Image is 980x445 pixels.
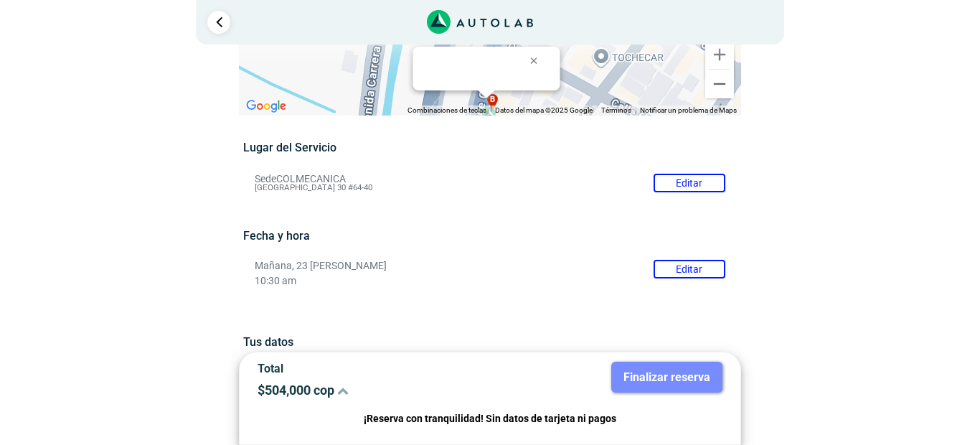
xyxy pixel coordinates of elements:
h5: Lugar del Servicio [243,141,736,154]
div: [GEOGRAPHIC_DATA] 30 #64-40 [422,81,552,103]
button: Ampliar [705,40,734,69]
a: Notificar un problema de Maps [640,106,737,114]
button: Combinaciones de teclas [407,106,486,116]
h5: Fecha y hora [243,229,736,243]
p: $ 504,000 cop [258,383,479,398]
button: Cerrar [520,43,555,78]
button: Reducir [705,70,734,98]
b: COLMECANICA [422,81,484,92]
h5: Tus datos [243,335,736,349]
button: Finalizar reserva [611,362,722,393]
a: Link al sitio de autolab [427,14,534,28]
a: Términos (se abre en una nueva pestaña) [601,106,631,114]
a: Abre esta zona en Google Maps (se abre en una nueva ventana) [242,97,290,116]
span: Datos del mapa ©2025 Google [495,106,593,114]
button: Editar [654,260,725,278]
p: ¡Reserva con tranquilidad! Sin datos de tarjeta ni pagos [258,411,722,427]
a: Ir al paso anterior [207,11,230,34]
p: Mañana, 23 [PERSON_NAME] [255,260,725,272]
p: Total [258,362,479,375]
img: Google [242,97,290,116]
p: 10:30 am [255,275,725,287]
span: b [490,94,496,106]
